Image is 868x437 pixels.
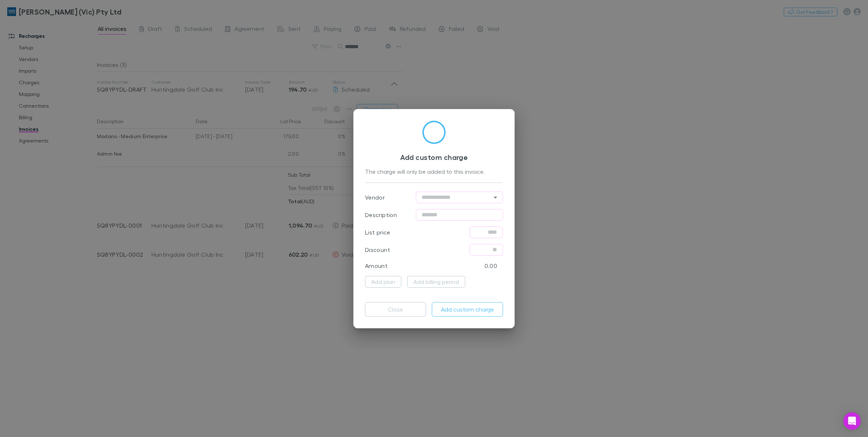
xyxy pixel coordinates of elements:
h3: Add custom charge [365,153,503,161]
p: Vendor [365,193,385,202]
button: Add custom charge [432,302,503,317]
button: Add plan [365,276,401,288]
p: Description [365,211,397,219]
p: 0.00 [484,261,497,270]
p: List price [365,228,390,237]
p: Amount [365,261,388,270]
div: The charge will only be added to this invoice. [365,167,503,177]
button: Open [490,192,500,203]
p: Discount [365,245,390,254]
button: Add billing period [407,276,465,288]
button: Close [365,302,426,317]
div: Open Intercom Messenger [843,412,861,430]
